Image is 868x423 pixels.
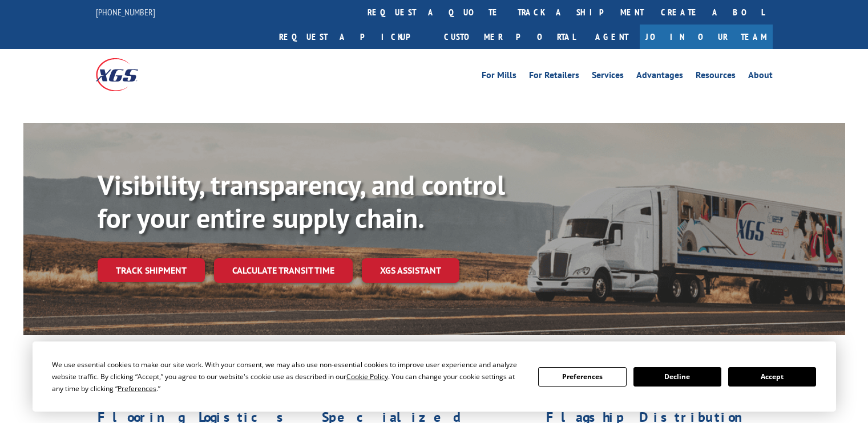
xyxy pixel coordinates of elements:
[482,71,516,83] a: For Mills
[696,71,736,83] a: Resources
[529,71,579,83] a: For Retailers
[52,359,524,394] div: We use essential cookies to make our site work. With your consent, we may also use non-essential ...
[435,25,584,49] a: Customer Portal
[98,258,205,282] a: Track shipment
[592,71,624,83] a: Services
[346,372,388,381] span: Cookie Policy
[538,367,626,387] button: Preferences
[214,258,353,283] a: Calculate transit time
[636,71,683,83] a: Advantages
[584,25,640,49] a: Agent
[640,25,773,49] a: Join Our Team
[728,367,816,387] button: Accept
[633,367,721,387] button: Decline
[271,25,435,49] a: Request a pickup
[98,167,505,235] b: Visibility, transparency, and control for your entire supply chain.
[118,384,156,393] span: Preferences
[362,258,459,283] a: XGS ASSISTANT
[96,6,155,18] a: [PHONE_NUMBER]
[748,71,773,83] a: About
[33,341,836,412] div: Cookie Consent Prompt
